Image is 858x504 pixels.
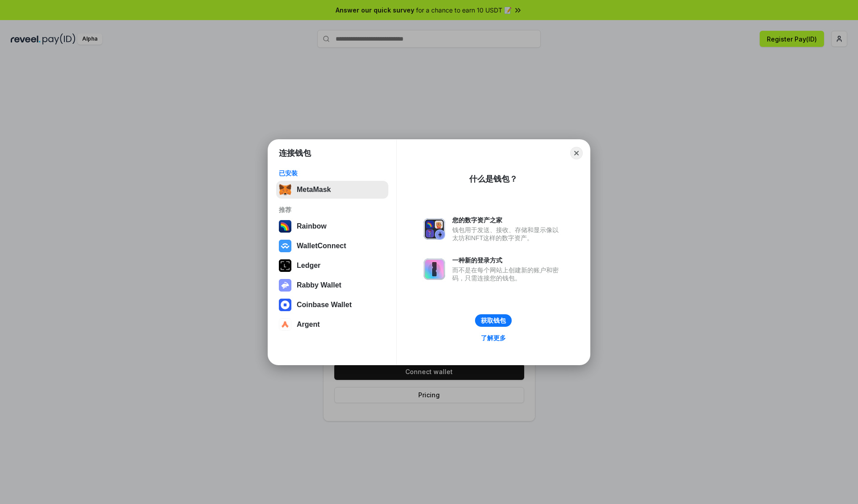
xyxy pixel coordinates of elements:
[452,256,563,264] div: 一种新的登录方式
[276,316,388,333] button: Argent
[297,186,331,194] div: MetaMask
[276,237,388,255] button: WalletConnect
[481,334,506,342] div: 了解更多
[279,220,291,233] img: svg+xml,%3Csvg%20width%3D%22120%22%20height%3D%22120%22%20viewBox%3D%220%200%20120%20120%22%20fil...
[452,216,563,224] div: 您的数字资产之家
[276,276,388,294] button: Rabby Wallet
[297,301,352,309] div: Coinbase Wallet
[279,148,311,158] h1: 连接钱包
[279,183,291,196] img: svg+xml,%3Csvg%20fill%3D%22none%22%20height%3D%2233%22%20viewBox%3D%220%200%2035%2033%22%20width%...
[481,317,506,325] div: 获取钱包
[297,281,341,289] div: Rabby Wallet
[276,296,388,314] button: Coinbase Wallet
[297,262,320,270] div: Ledger
[276,257,388,275] button: Ledger
[469,174,517,184] div: 什么是钱包？
[475,314,512,327] button: 获取钱包
[279,169,386,177] div: 已安装
[276,217,388,235] button: Rainbow
[279,279,291,292] img: svg+xml,%3Csvg%20xmlns%3D%22http%3A%2F%2Fwww.w3.org%2F2000%2Fsvg%22%20fill%3D%22none%22%20viewBox...
[279,299,291,311] img: svg+xml,%3Csvg%20width%3D%2228%22%20height%3D%2228%22%20viewBox%3D%220%200%2028%2028%22%20fill%3D...
[424,218,445,240] img: svg+xml,%3Csvg%20xmlns%3D%22http%3A%2F%2Fwww.w3.org%2F2000%2Fsvg%22%20fill%3D%22none%22%20viewBox...
[279,259,291,272] img: svg+xml,%3Csvg%20xmlns%3D%22http%3A%2F%2Fwww.w3.org%2F2000%2Fsvg%22%20width%3D%2228%22%20height%3...
[279,240,291,252] img: svg+xml,%3Csvg%20width%3D%2228%22%20height%3D%2228%22%20viewBox%3D%220%200%2028%2028%22%20fill%3D...
[452,266,563,282] div: 而不是在每个网站上创建新的账户和密码，只需连接您的钱包。
[475,332,511,344] a: 了解更多
[424,258,445,280] img: svg+xml,%3Csvg%20xmlns%3D%22http%3A%2F%2Fwww.w3.org%2F2000%2Fsvg%22%20fill%3D%22none%22%20viewBox...
[452,226,563,242] div: 钱包用于发送、接收、存储和显示像以太坊和NFT这样的数字资产。
[279,206,386,214] div: 推荐
[297,321,320,329] div: Argent
[279,318,291,331] img: svg+xml,%3Csvg%20width%3D%2228%22%20height%3D%2228%22%20viewBox%3D%220%200%2028%2028%22%20fill%3D...
[297,242,346,250] div: WalletConnect
[276,181,388,199] button: MetaMask
[297,222,327,230] div: Rainbow
[570,147,583,159] button: Close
